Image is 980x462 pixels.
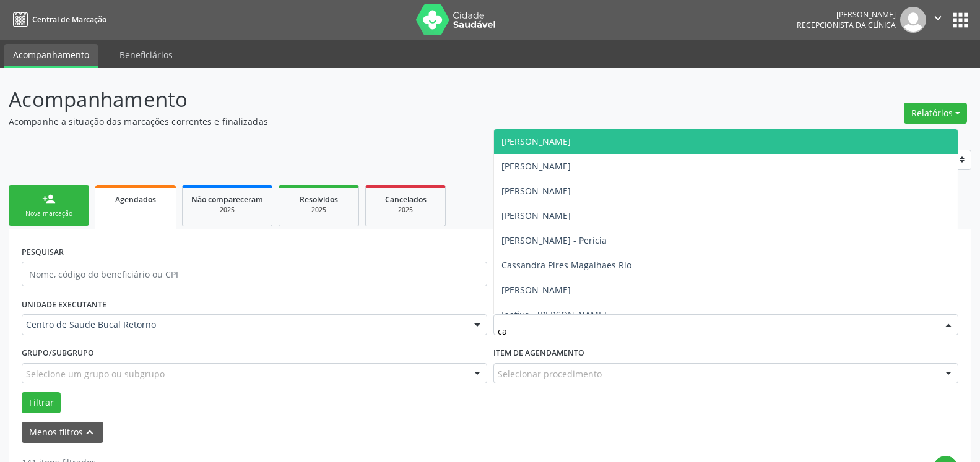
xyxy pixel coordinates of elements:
button: Relatórios [904,103,967,124]
img: img [900,7,926,33]
label: Item de agendamento [493,344,584,363]
span: Centro de Saude Bucal Retorno [26,319,462,331]
label: PESQUISAR [22,242,64,262]
span: Recepcionista da clínica [797,20,896,30]
span: Inativo - [PERSON_NAME] [501,309,607,320]
span: [PERSON_NAME] [501,284,571,296]
a: Central de Marcação [9,9,106,30]
span: Selecionar procedimento [498,367,602,380]
span: [PERSON_NAME] [501,210,571,221]
i: keyboard_arrow_up [83,426,97,439]
a: Acompanhamento [4,44,98,68]
span: Selecione um grupo ou subgrupo [26,367,165,380]
label: Grupo/Subgrupo [22,344,94,363]
span: [PERSON_NAME] [501,185,571,197]
div: 2025 [375,205,436,215]
a: Beneficiários [111,44,181,66]
p: Acompanhe a situação das marcações correntes e finalizadas [9,115,683,128]
span: [PERSON_NAME] [501,135,571,147]
p: Acompanhamento [9,84,683,115]
span: Cassandra Pires Magalhaes Rio [501,259,631,271]
label: UNIDADE EXECUTANTE [22,295,106,314]
button: apps [950,9,971,31]
div: 2025 [288,205,350,215]
div: 2025 [191,205,263,215]
span: [PERSON_NAME] - Perícia [501,234,607,246]
div: Nova marcação [18,209,80,218]
button: Menos filtroskeyboard_arrow_up [22,422,103,443]
span: Não compareceram [191,194,263,205]
i:  [931,11,945,25]
div: person_add [42,192,56,206]
input: Selecione um profissional [498,319,934,343]
span: Agendados [115,194,156,205]
button: Filtrar [22,392,61,413]
button:  [926,7,950,33]
input: Nome, código do beneficiário ou CPF [22,262,487,286]
span: Central de Marcação [32,14,106,25]
span: Resolvidos [300,194,338,205]
div: [PERSON_NAME] [797,9,896,20]
span: [PERSON_NAME] [501,160,571,172]
span: Cancelados [385,194,427,205]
